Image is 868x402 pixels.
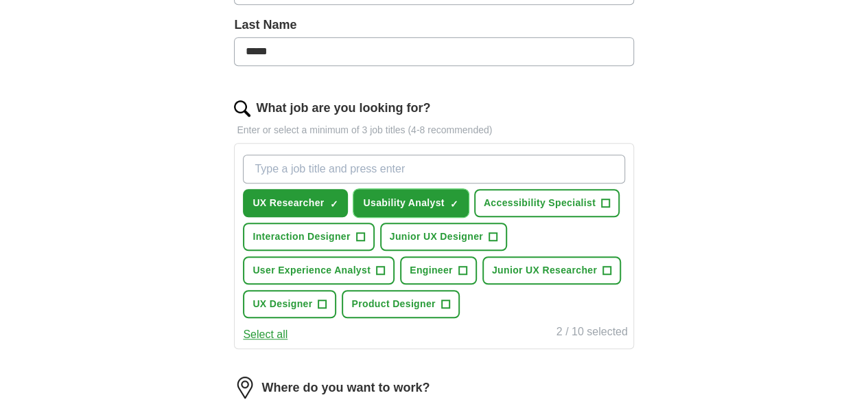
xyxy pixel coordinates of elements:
[243,155,624,183] input: Type a job title and press enter
[400,256,477,284] button: Engineer
[234,123,633,137] p: Enter or select a minimum of 3 job titles (4-8 recommended)
[243,326,288,343] button: Select all
[234,16,633,34] label: Last Name
[243,256,395,284] button: User Experience Analyst
[253,297,312,311] span: UX Designer
[492,263,597,278] span: Junior UX Researcher
[243,290,336,318] button: UX Designer
[329,199,338,210] span: ✓
[363,196,444,210] span: Usability Analyst
[261,379,430,397] label: Where do you want to work?
[474,189,620,217] button: Accessibility Specialist
[410,263,453,278] span: Engineer
[253,230,350,244] span: Interaction Designer
[243,223,374,251] button: Interaction Designer
[253,263,371,278] span: User Experience Analyst
[450,199,458,210] span: ✓
[380,223,507,251] button: Junior UX Designer
[253,196,324,210] span: UX Researcher
[484,196,596,210] span: Accessibility Specialist
[256,99,430,118] label: What job are you looking for?
[390,230,483,244] span: Junior UX Designer
[243,189,348,217] button: UX Researcher✓
[556,324,628,343] div: 2 / 10 selected
[482,256,621,284] button: Junior UX Researcher
[234,377,256,399] img: location.png
[234,100,250,117] img: search.png
[342,290,459,318] button: Product Designer
[353,189,468,217] button: Usability Analyst✓
[351,297,435,311] span: Product Designer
